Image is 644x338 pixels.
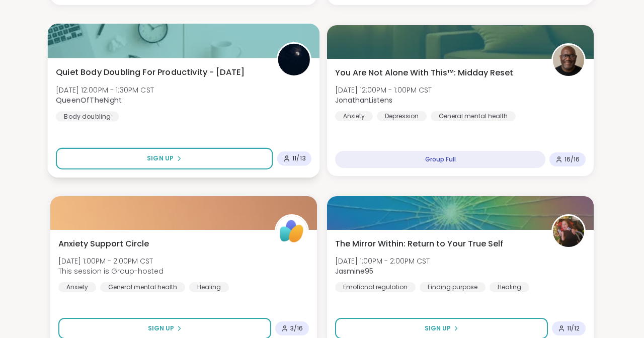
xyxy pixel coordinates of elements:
div: Healing [490,282,529,292]
div: Anxiety [58,282,96,292]
div: General mental health [100,282,185,292]
span: Sign Up [147,154,174,163]
button: Sign Up [56,148,273,170]
span: [DATE] 12:00PM - 1:00PM CST [335,85,432,95]
span: [DATE] 12:00PM - 1:30PM CST [56,84,154,95]
span: 11 / 12 [567,324,580,332]
b: Jasmine95 [335,266,373,276]
img: ShareWell [276,216,307,247]
div: Finding purpose [420,282,486,292]
span: 3 / 16 [290,324,303,332]
span: Quiet Body Doubling For Productivity - [DATE] [56,66,245,78]
b: JonathanListens [335,95,392,105]
span: Sign Up [148,324,174,333]
div: Body doubling [56,111,119,121]
span: 11 / 13 [292,154,305,162]
img: JonathanListens [553,45,584,76]
div: Depression [377,111,427,121]
span: The Mirror Within: Return to Your True Self [335,238,503,250]
img: QueenOfTheNight [278,44,310,75]
span: [DATE] 1:00PM - 2:00PM CST [58,256,164,266]
span: You Are Not Alone With This™: Midday Reset [335,67,513,79]
div: Group Full [335,151,545,168]
div: Healing [189,282,229,292]
b: QueenOfTheNight [56,95,122,105]
span: Sign Up [425,324,451,333]
span: [DATE] 1:00PM - 2:00PM CST [335,256,430,266]
div: Anxiety [335,111,373,121]
span: Anxiety Support Circle [58,238,149,250]
div: Emotional regulation [335,282,416,292]
span: This session is Group-hosted [58,266,164,276]
div: General mental health [431,111,516,121]
span: 16 / 16 [565,155,580,163]
img: Jasmine95 [553,216,584,247]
